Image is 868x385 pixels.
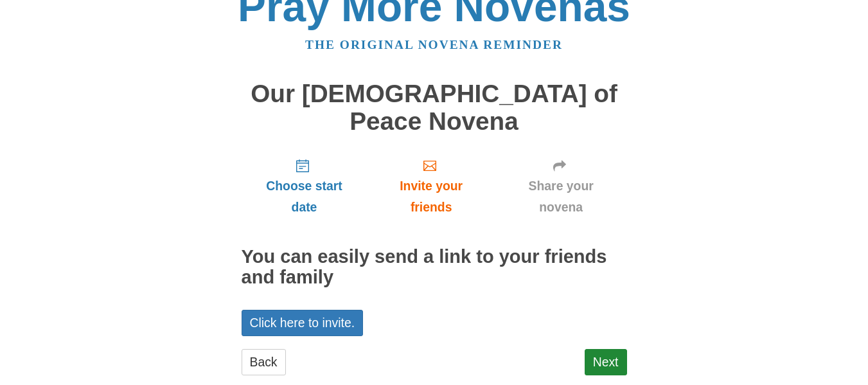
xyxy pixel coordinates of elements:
h2: You can easily send a link to your friends and family [242,247,627,288]
a: Back [242,349,286,375]
a: Click here to invite. [242,310,364,336]
span: Share your novena [508,175,614,218]
span: Choose start date [254,175,355,218]
h1: Our [DEMOGRAPHIC_DATA] of Peace Novena [242,80,627,135]
a: Next [585,349,627,375]
a: Share your novena [495,148,627,224]
a: Invite your friends [367,148,495,224]
a: The original novena reminder [305,38,563,51]
a: Choose start date [242,148,368,224]
span: Invite your friends [380,175,482,218]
